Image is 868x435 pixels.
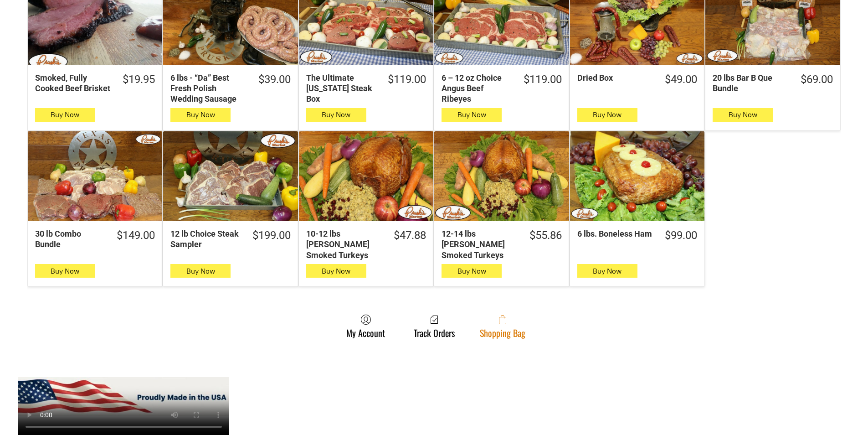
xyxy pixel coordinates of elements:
a: 6 lbs. Boneless Ham [570,131,704,221]
div: $47.88 [394,228,426,243]
a: $39.006 lbs - “Da” Best Fresh Polish Wedding Sausage [163,72,298,104]
div: $149.00 [117,228,155,243]
span: Buy Now [51,110,79,119]
a: My Account [342,314,390,338]
button: Buy Now [306,264,366,278]
button: Buy Now [442,264,502,278]
a: 12-14 lbs Pruski&#39;s Smoked Turkeys [434,131,569,221]
div: $39.00 [258,72,291,87]
button: Buy Now [577,108,637,122]
div: $49.00 [665,72,697,87]
button: Buy Now [170,264,231,278]
div: 10-12 lbs [PERSON_NAME] Smoked Turkeys [306,228,382,260]
a: Track Orders [409,314,459,338]
a: $199.0012 lb Choice Steak Sampler [163,228,298,250]
span: Buy Now [457,267,486,275]
div: 6 lbs. Boneless Ham [577,228,653,239]
div: $69.00 [801,72,833,87]
div: 12 lb Choice Steak Sampler [170,228,240,250]
div: $119.00 [388,72,426,87]
span: Buy Now [593,110,621,119]
div: 6 lbs - “Da” Best Fresh Polish Wedding Sausage [170,72,246,104]
div: 6 – 12 oz Choice Angus Beef Ribeyes [442,72,511,104]
div: $55.86 [529,228,562,243]
span: Buy Now [322,110,350,119]
span: Buy Now [729,110,757,119]
div: Smoked, Fully Cooked Beef Brisket [35,72,111,94]
div: Dried Box [577,72,653,83]
div: $99.00 [665,228,697,243]
a: $47.8810-12 lbs [PERSON_NAME] Smoked Turkeys [299,228,433,260]
button: Buy Now [35,264,95,278]
div: 20 lbs Bar B Que Bundle [713,72,788,94]
button: Buy Now [442,108,502,122]
span: Buy Now [186,267,215,275]
a: 30 lb Combo Bundle [28,131,162,221]
span: Buy Now [51,267,79,275]
span: Buy Now [322,267,350,275]
span: Buy Now [457,110,486,119]
button: Buy Now [170,108,231,122]
button: Buy Now [713,108,773,122]
a: 10-12 lbs Pruski&#39;s Smoked Turkeys [299,131,433,221]
div: $19.95 [123,72,155,87]
div: $119.00 [524,72,562,87]
div: 30 lb Combo Bundle [35,228,105,250]
a: $119.00The Ultimate [US_STATE] Steak Box [299,72,433,104]
a: $49.00Dried Box [570,72,704,87]
a: $119.006 – 12 oz Choice Angus Beef Ribeyes [434,72,569,104]
button: Buy Now [35,108,95,122]
div: The Ultimate [US_STATE] Steak Box [306,72,376,104]
div: 12-14 lbs [PERSON_NAME] Smoked Turkeys [442,228,517,260]
a: $149.0030 lb Combo Bundle [28,228,162,250]
button: Buy Now [306,108,366,122]
span: Buy Now [593,267,621,275]
button: Buy Now [577,264,637,278]
a: 12 lb Choice Steak Sampler [163,131,298,221]
a: $55.8612-14 lbs [PERSON_NAME] Smoked Turkeys [434,228,569,260]
div: $199.00 [252,228,291,243]
a: $69.0020 lbs Bar B Que Bundle [705,72,840,94]
a: Shopping Bag [475,314,530,338]
a: $99.006 lbs. Boneless Ham [570,228,704,243]
span: Buy Now [186,110,215,119]
a: $19.95Smoked, Fully Cooked Beef Brisket [28,72,162,94]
